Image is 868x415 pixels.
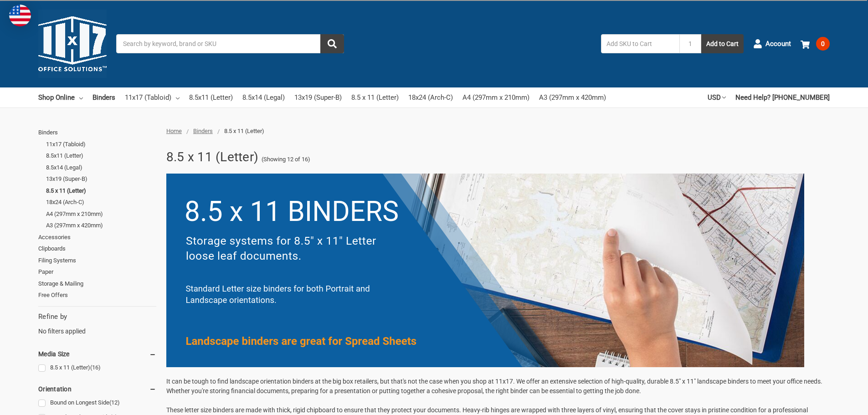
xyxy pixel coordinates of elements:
a: 8.5x11 (Letter) [46,150,156,162]
img: duty and tax information for United States [9,5,31,26]
h5: Orientation [38,384,156,395]
a: Home [166,128,182,134]
a: 8.5 x 11 (Letter) [38,362,156,374]
a: 8.5x14 (Legal) [242,87,285,108]
a: A4 (297mm x 210mm) [46,208,156,220]
span: Account [765,39,791,49]
a: Need Help? [PHONE_NUMBER] [735,87,830,108]
a: 18x24 (Arch-C) [408,87,453,108]
img: 11x17.com [38,10,107,78]
span: 0 [816,37,830,51]
span: (Showing 12 of 16) [262,155,310,164]
a: 11x17 (Tabloid) [46,138,156,150]
a: 13x19 (Super-B) [294,87,342,108]
a: 13x19 (Super-B) [46,173,156,185]
a: Storage & Mailing [38,278,156,290]
a: Binders [193,128,213,134]
button: Add to Cart [701,34,744,53]
a: 18x24 (Arch-C) [46,196,156,208]
a: Clipboards [38,243,156,255]
a: A3 (297mm x 420mm) [46,220,156,231]
a: Bound on Longest Side [38,397,156,409]
a: A3 (297mm x 420mm) [539,87,606,108]
a: 8.5x11 (Letter) [189,87,233,108]
span: (16) [90,364,101,371]
a: Paper [38,266,156,278]
a: Filing Systems [38,255,156,266]
input: Add SKU to Cart [601,34,679,53]
a: Binders [92,87,115,108]
h5: Refine by [38,312,156,322]
h5: Media Size [38,348,156,359]
a: 11x17 (Tabloid) [125,87,180,108]
input: Search by keyword, brand or SKU [116,34,344,53]
a: Accessories [38,231,156,243]
a: USD [708,87,726,108]
a: Shop Online [38,87,83,108]
h1: 8.5 x 11 (Letter) [166,145,258,169]
div: No filters applied [38,312,156,336]
a: A4 (297mm x 210mm) [462,87,529,108]
span: (12) [109,399,120,406]
a: 8.5 x 11 (Letter) [46,185,156,197]
a: 0 [801,32,830,56]
img: 3.png [166,174,804,367]
a: 8.5x14 (Legal) [46,162,156,174]
a: Binders [38,127,156,138]
a: Free Offers [38,289,156,301]
span: 8.5 x 11 (Letter) [224,128,264,134]
a: Account [753,32,791,56]
a: 8.5 x 11 (Letter) [351,87,399,108]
